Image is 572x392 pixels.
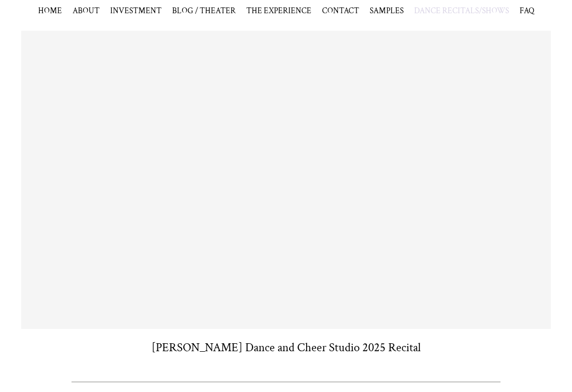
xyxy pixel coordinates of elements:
a: BLOG / THEATER [172,5,236,16]
a: ABOUT [73,5,100,16]
a: FAQ [520,5,534,16]
a: CONTACT [322,5,359,16]
span: DANCE RECITALS/SHOWS [414,5,509,16]
h3: [PERSON_NAME] Dance and Cheer Studio 2025 Recital [151,340,421,356]
a: HOME [38,5,62,16]
a: INVESTMENT [110,5,162,16]
span: SAMPLES [370,5,404,16]
a: THE EXPERIENCE [246,5,311,16]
